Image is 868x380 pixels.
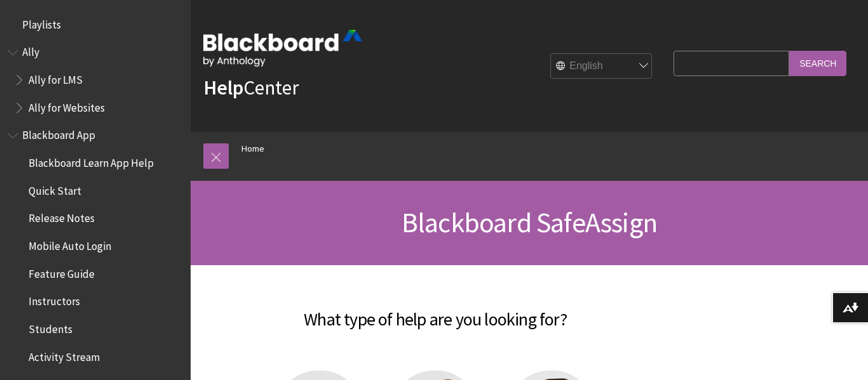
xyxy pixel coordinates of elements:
[29,263,95,280] span: Feature Guide
[29,180,81,197] span: Quick Start
[551,54,653,79] select: Site Language Selector
[8,42,183,119] nav: Book outline for Anthology Ally Help
[203,30,362,67] img: Blackboard by Anthology
[29,97,105,114] span: Ally for Websites
[203,75,243,100] strong: Help
[789,51,846,75] input: Search
[29,235,111,252] span: Mobile Auto Login
[22,14,61,31] span: Playlists
[22,125,95,142] span: Blackboard App
[29,208,95,225] span: Release Notes
[8,14,183,36] nav: Book outline for Playlists
[29,318,72,336] span: Students
[29,291,80,308] span: Instructors
[29,346,100,364] span: Activity Stream
[203,291,667,332] h2: What type of help are you looking for?
[203,75,299,100] a: HelpCenter
[29,69,83,86] span: Ally for LMS
[402,205,657,240] span: Blackboard SafeAssign
[241,141,264,157] a: Home
[22,42,39,59] span: Ally
[29,152,154,169] span: Blackboard Learn App Help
